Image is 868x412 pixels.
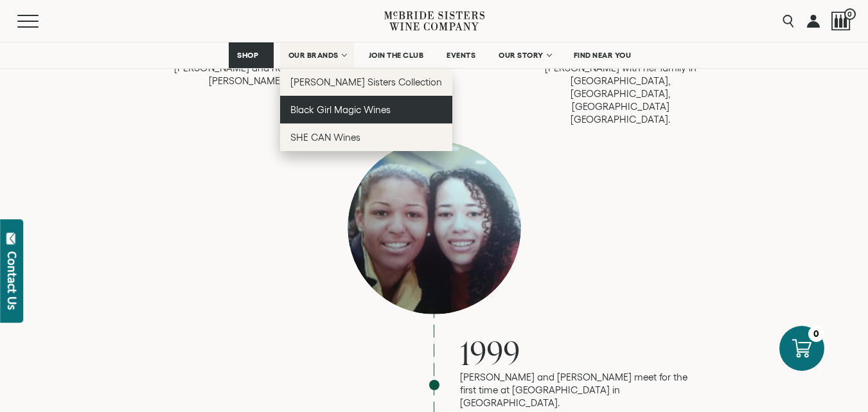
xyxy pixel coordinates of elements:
a: [PERSON_NAME] Sisters Collection [280,68,453,96]
a: FIND NEAR YOU [565,42,640,68]
a: EVENTS [438,42,484,68]
a: SHOP [229,42,274,68]
a: OUR STORY [490,42,559,68]
div: 0 [808,326,824,342]
button: Mobile Menu Trigger [17,15,64,28]
a: JOIN THE CLUB [360,42,432,68]
a: Black Girl Magic Wines [280,96,453,123]
p: [PERSON_NAME] with her family in [GEOGRAPHIC_DATA], [GEOGRAPHIC_DATA], [GEOGRAPHIC_DATA] [GEOGRAP... [524,62,717,126]
span: 1999 [460,330,520,375]
span: 0 [844,8,856,20]
a: SHE CAN Wines [280,123,453,151]
span: OUR STORY [499,51,544,60]
p: [PERSON_NAME] and [PERSON_NAME] meet for the first time at [GEOGRAPHIC_DATA] in [GEOGRAPHIC_DATA]. [460,371,691,409]
span: SHOP [237,51,259,60]
span: [PERSON_NAME] Sisters Collection [290,76,443,87]
span: Black Girl Magic Wines [290,104,391,115]
span: FIND NEAR YOU [574,51,632,60]
a: OUR BRANDS [280,42,354,68]
span: JOIN THE CLUB [369,51,424,60]
span: EVENTS [447,51,475,60]
span: OUR BRANDS [288,51,339,60]
div: Contact Us [6,251,19,310]
p: [PERSON_NAME] and her mother [PERSON_NAME]. [151,62,344,87]
span: SHE CAN Wines [290,132,360,143]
